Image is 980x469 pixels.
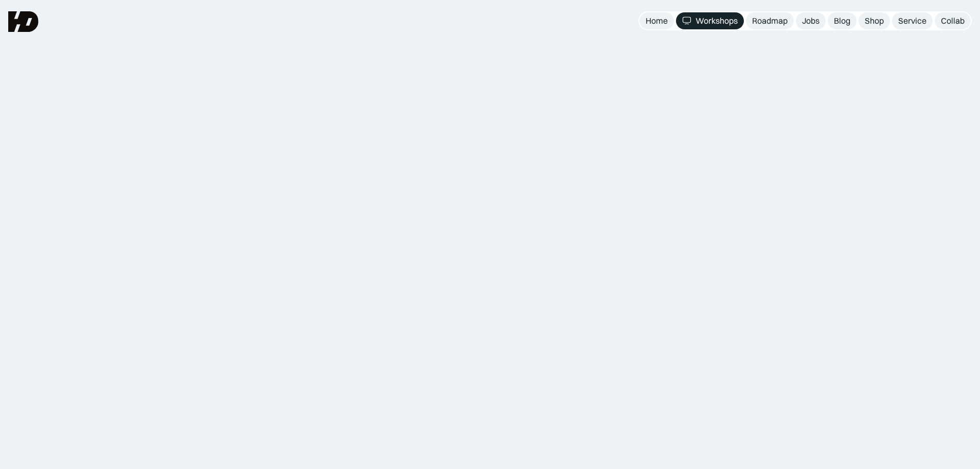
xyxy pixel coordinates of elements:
a: Home [639,12,674,29]
a: Workshops [676,12,744,29]
div: Service [898,15,926,26]
div: Blog [834,15,850,26]
a: Roadmap [746,12,794,29]
a: Collab [935,12,971,29]
div: Home [646,15,668,26]
div: Collab [941,15,965,26]
div: Roadmap [752,15,788,26]
div: Shop [865,15,884,26]
a: Jobs [796,12,826,29]
a: Blog [828,12,857,29]
a: Service [892,12,933,29]
div: Workshops [696,15,738,26]
div: Jobs [802,15,819,26]
a: Shop [859,12,890,29]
